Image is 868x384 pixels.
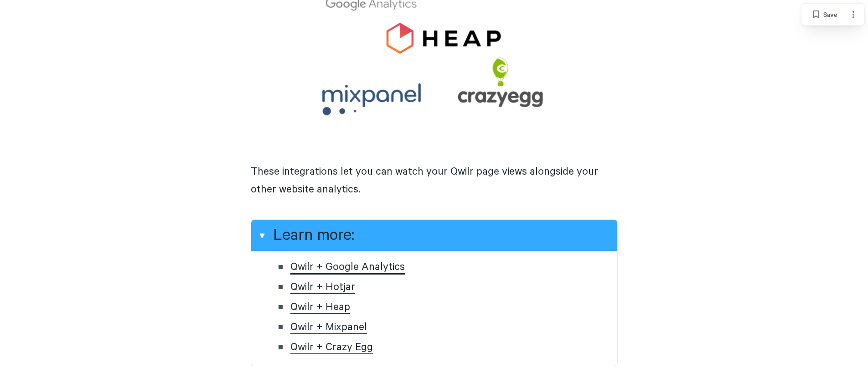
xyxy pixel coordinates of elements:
[290,281,355,294] a: Qwilr + Hotjar
[803,5,844,24] button: Save
[290,321,367,334] a: Qwilr + Mixpanel
[823,9,837,20] span: Save
[290,301,350,314] a: Qwilr + Heap
[844,5,863,24] button: Page options
[290,341,373,354] a: Qwilr + Crazy Egg
[273,223,610,247] h2: Learn more:
[290,261,405,275] a: Qwilr + Google Analytics
[251,219,618,251] button: Learn more:
[251,251,618,366] div: Learn more:
[251,163,618,210] p: These integrations let you can watch your Qwilr page views alongside your other website analytics.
